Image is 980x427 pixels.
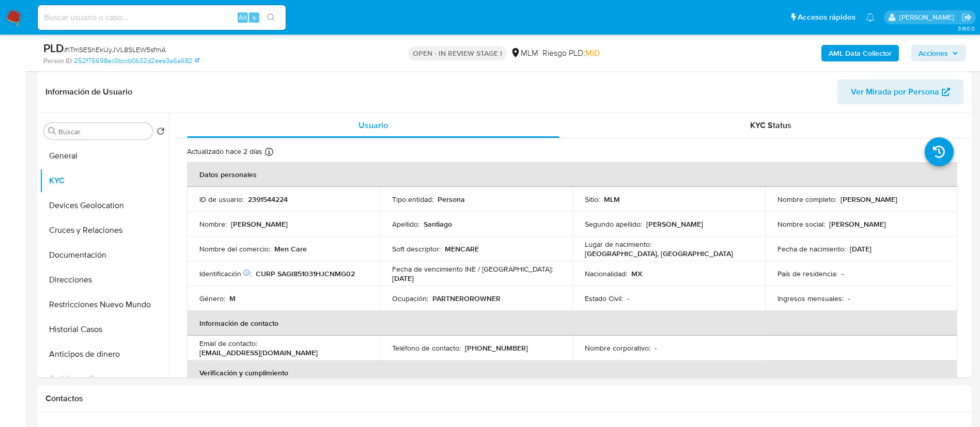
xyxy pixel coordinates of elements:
p: Nombre : [199,219,227,229]
p: [PERSON_NAME] [841,195,897,204]
p: PARTNEROROWNER [432,294,501,303]
p: alicia.aldreteperez@mercadolibre.com.mx [899,12,958,22]
p: [DATE] [392,274,414,283]
p: Segundo apellido : [585,219,642,229]
button: General [40,144,169,168]
input: Buscar [58,127,148,136]
h1: Contactos [45,393,963,404]
button: Restricciones Nuevo Mundo [40,292,169,317]
p: País de residencia : [777,269,837,278]
span: KYC Status [750,119,791,131]
a: Notificaciones [866,13,875,22]
b: AML Data Collector [829,45,892,61]
p: MENCARE [445,244,479,254]
p: Ingresos mensuales : [777,294,844,303]
a: 252f75698ac0bccb0b32d2eea3a6a682 [74,56,199,66]
div: MLM [510,48,538,59]
button: Buscar [48,127,56,135]
p: Sitio : [585,195,600,204]
p: 2391544224 [248,195,288,204]
p: Nombre del comercio : [199,244,270,254]
p: [PHONE_NUMBER] [465,343,528,353]
p: Lugar de nacimiento : [585,240,651,249]
p: Nombre social : [777,219,825,229]
a: Salir [961,12,972,23]
span: Riesgo PLD: [542,48,600,59]
p: Tipo entidad : [392,195,433,204]
button: Cruces y Relaciones [40,218,169,243]
button: KYC [40,168,169,193]
p: [GEOGRAPHIC_DATA], [GEOGRAPHIC_DATA] [585,249,733,258]
span: 3.160.0 [958,24,975,33]
p: [DATE] [850,244,872,254]
th: Información de contacto [187,311,957,336]
span: Accesos rápidos [798,12,855,23]
p: - [848,294,850,303]
p: - [627,294,629,303]
p: [PERSON_NAME] [646,219,703,229]
p: M [229,294,236,303]
p: - [655,343,657,353]
h1: Información de Usuario [45,87,132,97]
p: Actualizado hace 2 días [187,147,262,156]
th: Verificación y cumplimiento [187,360,957,385]
span: MID [585,47,600,59]
button: Acciones [911,45,966,61]
span: s [253,12,256,22]
p: Identificación : [199,269,252,278]
b: PLD [43,40,64,56]
p: Ocupación : [392,294,428,303]
button: Historial Casos [40,317,169,342]
p: Teléfono de contacto : [392,343,461,353]
th: Datos personales [187,162,957,187]
p: ID de usuario : [199,195,244,204]
button: AML Data Collector [821,45,899,61]
span: Usuario [359,119,388,131]
p: Fecha de vencimiento INE / [GEOGRAPHIC_DATA] : [392,264,553,274]
p: MLM [604,195,620,204]
p: MX [631,269,642,278]
button: Volver al orden por defecto [157,127,165,138]
p: Nacionalidad : [585,269,627,278]
span: Acciones [919,45,948,61]
p: Soft descriptor : [392,244,441,254]
p: [PERSON_NAME] [231,219,288,229]
p: Persona [438,195,465,204]
p: Género : [199,294,225,303]
p: [EMAIL_ADDRESS][DOMAIN_NAME] [199,348,318,357]
p: Estado Civil : [585,294,623,303]
span: Ver Mirada por Persona [851,80,939,104]
p: Santiago [424,219,452,229]
p: Nombre corporativo : [585,343,650,353]
span: # lTmSEShEkUyJVL8SLEW5sfmA [64,44,166,55]
button: Anticipos de dinero [40,342,169,367]
button: Direcciones [40,267,169,292]
p: Email de contacto : [199,339,257,348]
button: Archivos adjuntos [40,367,169,391]
button: search-icon [260,10,282,25]
p: Fecha de nacimiento : [777,244,846,254]
p: CURP SAGI851031HJCNMG02 [256,269,355,278]
b: Person ID [43,56,72,66]
p: Apellido : [392,219,419,229]
p: [PERSON_NAME] [829,219,886,229]
p: Nombre completo : [777,195,836,204]
button: Ver Mirada por Persona [837,80,963,104]
input: Buscar usuario o caso... [38,11,286,24]
span: Alt [239,12,247,22]
p: - [842,269,844,278]
p: Men Care [274,244,307,254]
p: OPEN - IN REVIEW STAGE I [409,46,506,60]
button: Documentación [40,243,169,267]
button: Devices Geolocation [40,193,169,218]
